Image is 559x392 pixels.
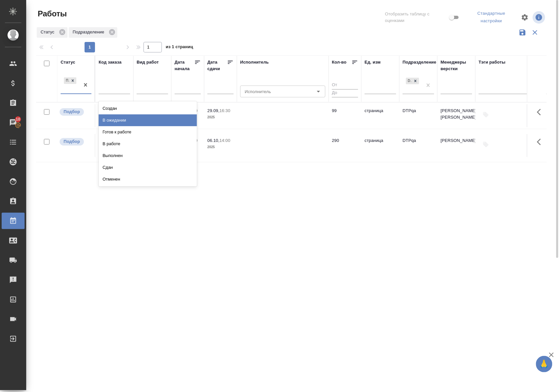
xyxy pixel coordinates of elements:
div: Готов к работе [99,126,197,138]
div: Код заказа [99,59,122,66]
div: Можно подбирать исполнителей [59,137,91,146]
div: В работе [99,138,197,150]
td: DTPqa [399,104,437,127]
p: [PERSON_NAME], [PERSON_NAME] [441,108,472,121]
span: Настроить таблицу [517,10,533,25]
div: Выполнен [99,150,197,162]
button: 🙏 [536,356,552,372]
div: Дата сдачи [207,59,227,72]
div: DTPqa [406,78,412,85]
p: 2025 [207,144,234,150]
td: страница [361,134,399,157]
input: От [332,81,358,89]
div: Создан [99,103,197,114]
span: Посмотреть информацию [533,11,547,24]
p: 16:30 [220,108,230,113]
button: Сбросить фильтры [529,26,541,39]
div: Отменен [99,173,197,185]
button: Здесь прячутся важные кнопки [533,104,549,120]
p: 2025 [207,114,234,121]
p: Подбор [64,138,80,145]
td: 290 [329,134,361,157]
a: 10 [2,114,25,131]
div: Исполнитель [240,59,269,66]
button: Open [314,87,323,96]
div: Вид работ [137,59,159,66]
div: Ед. изм [365,59,381,66]
div: Статус [61,59,75,66]
div: Статус [37,27,67,38]
span: из 1 страниц [166,43,193,52]
div: Дата начала [175,59,194,72]
div: Подразделение [69,27,117,38]
div: split button [466,9,517,26]
p: 14:00 [220,138,230,143]
p: Подбор [64,108,80,115]
div: DTPqa [405,77,420,85]
button: Здесь прячутся важные кнопки [533,134,549,150]
span: Отобразить таблицу с оценками [385,11,448,24]
p: [PERSON_NAME] [441,137,472,144]
input: До [332,89,358,97]
button: Добавить тэги [479,108,493,122]
div: Менеджеры верстки [441,59,472,72]
p: Статус [41,29,57,35]
p: Подразделение [73,29,106,35]
div: Подбор [64,77,69,84]
span: 🙏 [539,357,550,371]
div: В ожидании [99,114,197,126]
td: DTPqa [399,134,437,157]
div: Сдан [99,162,197,173]
span: 10 [12,116,24,123]
span: Работы [36,9,67,19]
div: Тэги работы [479,59,506,66]
p: 29.09, [207,108,220,113]
div: Кол-во [332,59,347,66]
button: Сохранить фильтры [516,26,529,39]
td: 99 [329,104,361,127]
p: 06.10, [207,138,220,143]
td: страница [361,104,399,127]
div: Подразделение [403,59,436,66]
button: Добавить тэги [479,137,493,152]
